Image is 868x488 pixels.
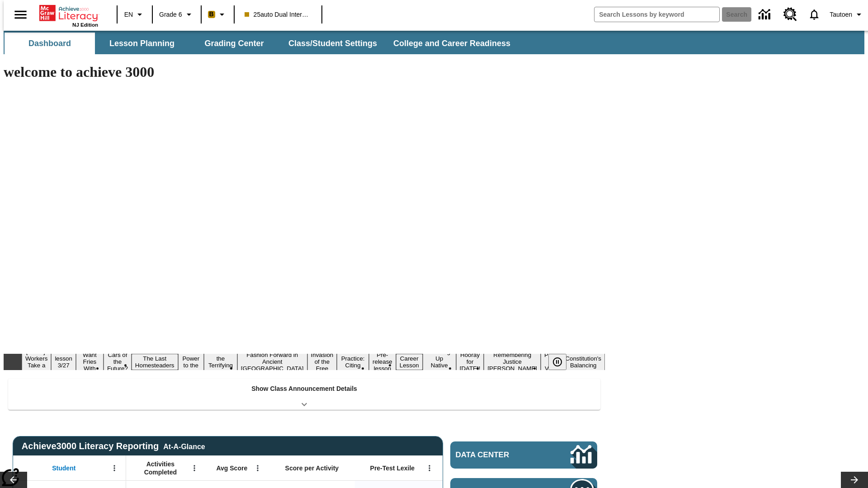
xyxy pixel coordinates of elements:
span: Data Center [456,450,540,460]
button: Profile/Settings [826,6,868,23]
div: Home [39,3,98,28]
button: Slide 2 Test lesson 3/27 en [51,347,76,377]
button: Lesson carousel, Next [841,472,868,488]
a: Data Center [753,2,778,27]
button: Lesson Planning [97,33,187,54]
a: Resource Center, Will open in new tab [778,2,802,27]
button: Slide 17 The Constitution's Balancing Act [561,347,605,377]
span: Achieve3000 Literacy Reporting [22,441,205,451]
button: Slide 12 Career Lesson [396,354,423,370]
button: Open Menu [423,461,436,475]
button: Slide 15 Remembering Justice O'Connor [484,350,541,373]
button: Open Menu [108,461,121,475]
button: Open Menu [251,461,264,475]
button: Grading Center [189,33,279,54]
button: Slide 5 The Last Homesteaders [132,354,178,370]
span: 25auto Dual International [245,10,311,19]
button: Pause [548,354,566,370]
a: Data Center [450,441,597,469]
button: Slide 16 Point of View [541,350,561,373]
span: Avg Score [216,464,247,472]
button: Slide 9 The Invasion of the Free CD [307,343,337,380]
span: Tautoen [830,10,852,19]
div: SubNavbar [4,31,864,54]
span: NJ Edition [72,22,98,28]
span: Grade 6 [159,10,182,19]
button: Slide 6 Solar Power to the People [178,347,204,377]
button: College and Career Readiness [386,33,518,54]
button: Class/Student Settings [281,33,384,54]
span: Student [52,464,75,472]
button: Open Menu [188,461,201,475]
div: Show Class Announcement Details [8,379,600,410]
button: Slide 4 Cars of the Future? [104,350,132,373]
span: B [209,9,214,20]
p: Show Class Announcement Details [251,384,357,394]
button: Open side menu [7,1,34,28]
button: Grade: Grade 6, Select a grade [156,6,198,23]
div: At-A-Glance [163,441,205,451]
button: Slide 10 Mixed Practice: Citing Evidence [337,347,369,377]
h1: welcome to achieve 3000 [4,64,605,80]
span: EN [124,10,133,19]
button: Language: EN, Select a language [120,6,149,23]
button: Boost Class color is peach. Change class color [204,6,231,23]
button: Slide 14 Hooray for Constitution Day! [456,350,484,373]
button: Slide 8 Fashion Forward in Ancient Rome [237,350,307,373]
input: search field [594,7,719,22]
span: Activities Completed [131,460,190,476]
span: Pre-Test Lexile [370,464,415,472]
div: SubNavbar [4,33,519,54]
button: Slide 11 Pre-release lesson [369,350,396,373]
div: Pause [548,354,576,370]
button: Slide 7 Attack of the Terrifying Tomatoes [204,347,237,377]
span: Score per Activity [285,464,339,472]
a: Notifications [802,3,826,26]
button: Slide 13 Cooking Up Native Traditions [423,347,456,377]
a: Home [39,4,98,22]
button: Slide 1 Labor Day: Workers Take a Stand [22,347,51,377]
button: Slide 3 Do You Want Fries With That? [76,343,104,380]
button: Dashboard [5,33,95,54]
